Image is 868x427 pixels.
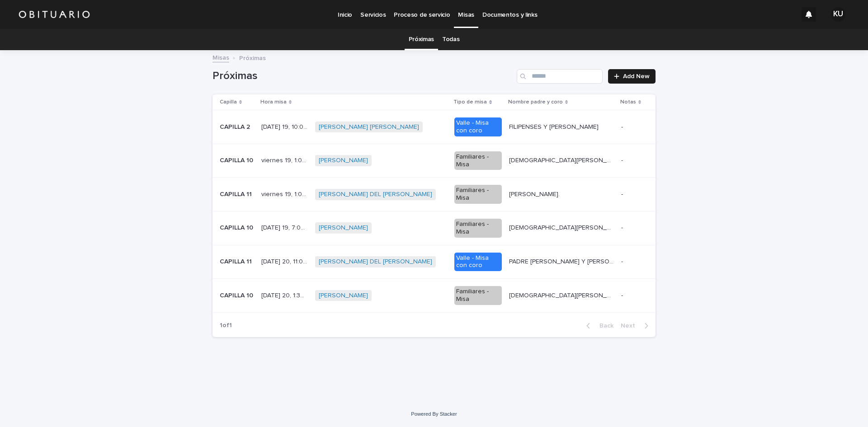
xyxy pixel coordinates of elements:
[212,211,656,245] tr: CAPILLA 10CAPILLA 10 [DATE] 19, 7:00 PM[DATE] 19, 7:00 PM [PERSON_NAME] Familiares - Misa[DEMOGRA...
[212,52,229,62] a: Misas
[621,290,625,300] p: -
[212,245,656,279] tr: CAPILLA 11CAPILLA 11 [DATE] 20, 11:00 AM[DATE] 20, 11:00 AM [PERSON_NAME] DEL [PERSON_NAME] Valle...
[509,290,616,300] p: [DEMOGRAPHIC_DATA][PERSON_NAME]
[454,253,501,272] div: Valle - Misa con coro
[579,322,617,330] button: Back
[454,117,501,136] div: Valle - Misa con coro
[509,222,616,232] p: [DEMOGRAPHIC_DATA][PERSON_NAME]
[621,256,625,266] p: -
[319,191,432,198] a: [PERSON_NAME] DEL [PERSON_NAME]
[621,222,625,232] p: -
[261,256,310,266] p: sábado 20, 11:00 AM
[454,219,501,238] div: Familiares - Misa
[319,224,368,232] a: [PERSON_NAME]
[623,73,650,80] span: Add New
[212,178,656,211] tr: CAPILLA 11CAPILLA 11 viernes 19, 1:00 PMviernes 19, 1:00 PM [PERSON_NAME] DEL [PERSON_NAME] Famil...
[239,52,266,62] p: Próximas
[319,258,432,266] a: [PERSON_NAME] DEL [PERSON_NAME]
[621,323,641,329] span: Next
[261,155,310,164] p: viernes 19, 1:00 PM
[617,322,656,330] button: Next
[212,314,239,337] p: 1 of 1
[261,122,310,131] p: viernes 19, 10:00 AM
[509,122,600,131] p: FILIPENSES Y [PERSON_NAME]
[509,189,561,198] p: [PERSON_NAME].
[621,189,625,198] p: -
[220,155,255,164] p: CAPILLA 10
[212,110,656,144] tr: CAPILLA 2CAPILLA 2 [DATE] 19, 10:00 AM[DATE] 19, 10:00 AM [PERSON_NAME] [PERSON_NAME] Valle - Mis...
[620,97,636,107] p: Notas
[517,69,603,84] input: Search
[261,189,310,198] p: viernes 19, 1:00 PM
[220,256,254,266] p: CAPILLA 11
[594,323,613,329] span: Back
[220,222,255,232] p: CAPILLA 10
[509,155,616,164] p: [DEMOGRAPHIC_DATA][PERSON_NAME]
[220,189,254,198] p: CAPILLA 11
[319,157,368,164] a: [PERSON_NAME]
[319,123,419,131] a: [PERSON_NAME] [PERSON_NAME]
[260,97,287,107] p: Hora misa
[608,69,656,84] a: Add New
[409,29,434,50] a: Próximas
[212,279,656,313] tr: CAPILLA 10CAPILLA 10 [DATE] 20, 1:30 PM[DATE] 20, 1:30 PM [PERSON_NAME] Familiares - Misa[DEMOGRA...
[261,222,310,232] p: viernes 19, 7:00 PM
[212,144,656,178] tr: CAPILLA 10CAPILLA 10 viernes 19, 1:00 PMviernes 19, 1:00 PM [PERSON_NAME] Familiares - Misa[DEMOG...
[18,5,90,23] img: HUM7g2VNRLqGMmR9WVqf
[212,70,513,83] h1: Próximas
[508,97,563,107] p: Nombre padre y coro
[319,292,368,300] a: [PERSON_NAME]
[453,97,487,107] p: Tipo de misa
[220,122,252,131] p: CAPILLA 2
[442,29,459,50] a: Todas
[454,286,501,305] div: Familiares - Misa
[454,185,501,204] div: Familiares - Misa
[261,290,310,300] p: sábado 20, 1:30 PM
[621,155,625,164] p: -
[621,122,625,131] p: -
[831,7,845,22] div: KU
[509,256,616,266] p: PADRE PEDRO MEDINA Y ISAIAS VIOLIN
[411,411,457,417] a: Powered By Stacker
[220,290,255,300] p: CAPILLA 10
[454,151,501,170] div: Familiares - Misa
[220,97,237,107] p: Capilla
